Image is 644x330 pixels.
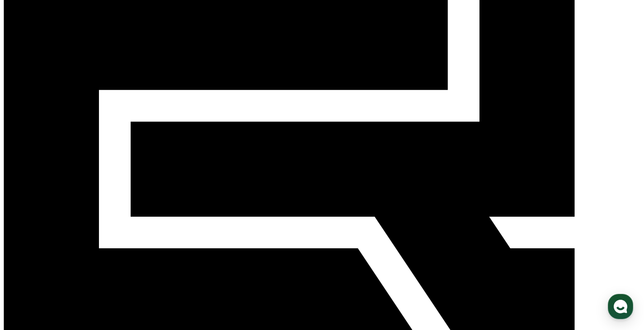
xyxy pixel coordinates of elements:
[83,269,94,276] span: 대화
[140,269,150,276] span: 설정
[60,255,117,278] a: 대화
[28,269,34,276] span: 홈
[3,255,60,278] a: 홈
[117,255,174,278] a: 설정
